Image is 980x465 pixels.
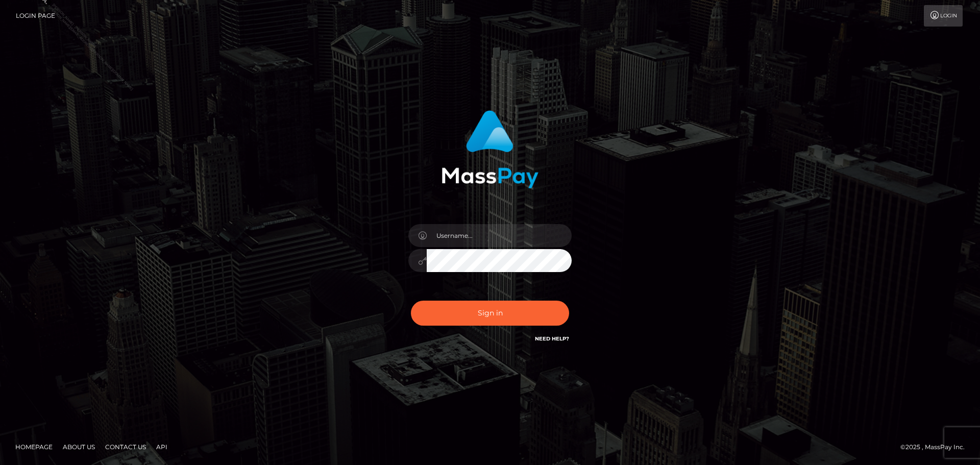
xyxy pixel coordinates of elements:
input: Username... [427,224,572,247]
a: Homepage [11,439,57,455]
img: MassPay Login [442,110,538,188]
a: About Us [59,439,99,455]
a: Login [924,5,963,27]
div: © 2025 , MassPay Inc. [900,442,972,453]
button: Sign in [411,301,569,326]
a: Contact Us [101,439,150,455]
a: Login Page [16,5,55,27]
a: Need Help? [535,335,569,342]
a: API [152,439,171,455]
